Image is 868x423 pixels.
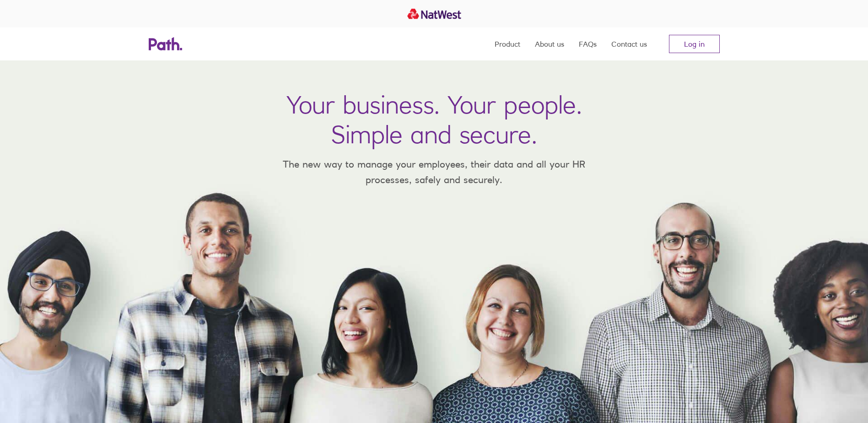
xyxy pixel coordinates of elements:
[611,27,647,60] a: Contact us
[669,35,720,53] a: Log in
[579,27,597,60] a: FAQs
[535,27,564,60] a: About us
[286,90,582,149] h1: Your business. Your people. Simple and secure.
[270,157,599,187] p: The new way to manage your employees, their data and all your HR processes, safely and securely.
[495,27,520,60] a: Product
